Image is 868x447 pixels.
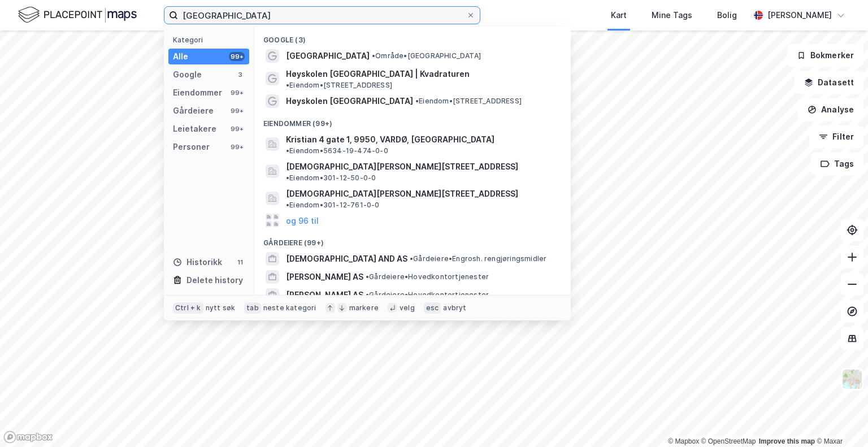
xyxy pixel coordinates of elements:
[206,303,236,313] div: nytt søk
[286,49,370,63] span: [GEOGRAPHIC_DATA]
[173,255,222,269] div: Historikk
[286,146,388,155] span: Eiendom • 5634-19-474-0-0
[173,86,222,99] div: Eiendommer
[236,258,245,267] div: 11
[244,302,261,314] div: tab
[372,51,375,60] span: •
[254,229,571,250] div: Gårdeiere (99+)
[811,153,863,175] button: Tags
[410,254,546,263] span: Gårdeiere • Engrosh. rengjøringsmidler
[841,368,863,390] img: Z
[286,201,289,209] span: •
[286,160,518,173] span: [DEMOGRAPHIC_DATA][PERSON_NAME][STREET_ADDRESS]
[173,122,216,136] div: Leietakere
[286,214,319,227] button: og 96 til
[173,68,202,81] div: Google
[173,302,203,314] div: Ctrl + k
[3,431,53,444] a: Mapbox homepage
[366,272,369,281] span: •
[173,104,214,118] div: Gårdeiere
[767,8,832,22] div: [PERSON_NAME]
[798,98,863,121] button: Analyse
[701,437,756,445] a: OpenStreetMap
[811,393,868,447] div: Kontrollprogram for chat
[229,124,245,133] div: 99+
[366,290,489,300] span: Gårdeiere • Hovedkontortjenester
[286,146,289,155] span: •
[286,81,392,90] span: Eiendom • [STREET_ADDRESS]
[366,290,369,299] span: •
[652,8,692,22] div: Mine Tags
[173,36,249,44] div: Kategori
[286,187,518,201] span: [DEMOGRAPHIC_DATA][PERSON_NAME][STREET_ADDRESS]
[236,70,245,79] div: 3
[178,7,466,24] input: Søk på adresse, matrikkel, gårdeiere, leietakere eller personer
[415,97,419,105] span: •
[173,50,188,63] div: Alle
[443,303,466,313] div: avbryt
[717,8,737,22] div: Bolig
[286,94,413,108] span: Høyskolen [GEOGRAPHIC_DATA]
[811,393,868,447] iframe: Chat Widget
[286,288,363,302] span: [PERSON_NAME] AS
[286,81,289,89] span: •
[366,272,489,281] span: Gårdeiere • Hovedkontortjenester
[254,110,571,131] div: Eiendommer (99+)
[400,303,415,313] div: velg
[286,201,380,210] span: Eiendom • 301-12-761-0-0
[809,125,863,148] button: Filter
[286,173,376,183] span: Eiendom • 301-12-50-0-0
[229,142,245,151] div: 99+
[759,437,815,445] a: Improve this map
[668,437,699,445] a: Mapbox
[229,106,245,115] div: 99+
[254,27,571,47] div: Google (3)
[410,254,413,263] span: •
[286,270,363,284] span: [PERSON_NAME] AS
[415,97,522,106] span: Eiendom • [STREET_ADDRESS]
[286,173,289,182] span: •
[229,52,245,61] div: 99+
[229,88,245,97] div: 99+
[263,303,316,313] div: neste kategori
[18,5,137,25] img: logo.f888ab2527a4732fd821a326f86c7f29.svg
[173,140,210,154] div: Personer
[424,302,441,314] div: esc
[349,303,379,313] div: markere
[611,8,627,22] div: Kart
[286,252,407,266] span: [DEMOGRAPHIC_DATA] AND AS
[186,274,243,287] div: Delete history
[286,67,470,81] span: Høyskolen [GEOGRAPHIC_DATA] | Kvadraturen
[795,71,863,94] button: Datasett
[787,44,863,67] button: Bokmerker
[372,51,481,60] span: Område • [GEOGRAPHIC_DATA]
[286,133,494,146] span: Kristian 4 gate 1, 9950, VARDØ, [GEOGRAPHIC_DATA]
